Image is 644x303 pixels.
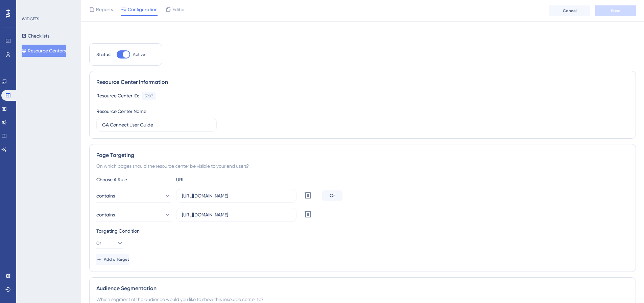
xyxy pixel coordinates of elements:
div: On which pages should the resource center be visible to your end users? [96,162,629,170]
input: yourwebsite.com/path [182,211,291,218]
div: Resource Center Name [96,107,146,115]
button: Or [96,238,123,249]
div: Audience Segmentation [96,284,629,293]
span: Save [611,8,620,14]
div: WIDGETS [22,16,39,22]
span: Active [133,52,145,57]
div: Resource Center Information [96,78,629,86]
button: contains [96,189,171,203]
span: Cancel [563,8,577,14]
div: Targeting Condition [96,227,629,235]
span: contains [96,211,115,219]
span: Or [96,240,101,246]
span: contains [96,192,115,200]
div: Status: [96,50,111,59]
div: Resource Center ID: [96,92,139,100]
button: Add a Target [96,254,129,265]
iframe: UserGuiding AI Assistant Launcher [616,276,636,297]
button: Save [595,5,636,16]
button: Resource Centers [22,45,66,57]
span: Reports [96,5,113,14]
div: Or [322,190,342,201]
button: Checklists [22,30,49,42]
div: URL [176,176,251,184]
button: contains [96,208,171,222]
div: Choose A Rule [96,176,171,184]
span: Add a Target [104,257,129,262]
div: 5983 [145,93,153,99]
input: yourwebsite.com/path [182,192,291,200]
button: Cancel [549,5,590,16]
span: Editor [172,5,185,14]
input: Type your Resource Center name [102,121,211,129]
div: Page Targeting [96,151,629,159]
span: Configuration [128,5,158,14]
